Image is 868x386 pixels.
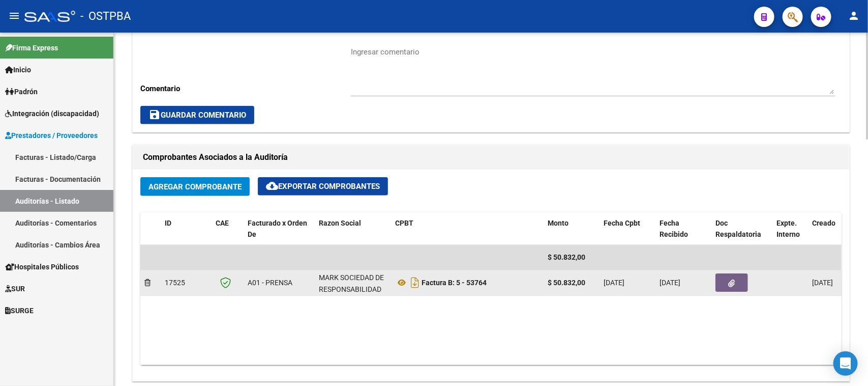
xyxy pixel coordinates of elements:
span: SURGE [5,305,34,316]
div: MARK SOCIEDAD DE RESPONSABILIDAD LIMITADA [319,272,387,307]
datatable-header-cell: Razon Social [315,212,391,246]
span: - OSTPBA [80,5,131,27]
datatable-header-cell: ID [161,212,212,246]
span: Expte. Interno [776,219,800,239]
h1: Comprobantes Asociados a la Auditoría [143,149,839,166]
span: Padrón [5,86,38,97]
span: Guardar Comentario [148,111,246,120]
datatable-header-cell: Monto [544,212,600,246]
span: Creado [812,219,835,227]
span: CPBT [395,219,413,227]
span: Inicio [5,64,31,75]
span: Monto [548,219,568,227]
datatable-header-cell: Fecha Cpbt [600,212,655,246]
span: Doc Respaldatoria [715,219,761,239]
span: 17525 [165,279,185,287]
strong: $ 50.832,00 [548,279,585,287]
datatable-header-cell: CPBT [391,212,544,246]
span: Facturado x Orden De [248,219,307,239]
button: Guardar Comentario [140,106,254,124]
datatable-header-cell: Expte. Interno [772,212,808,246]
span: [DATE] [812,279,833,287]
datatable-header-cell: Doc Respaldatoria [711,212,772,246]
i: Descargar documento [408,274,422,291]
span: [DATE] [604,279,624,287]
mat-icon: save [148,108,161,121]
span: Exportar Comprobantes [266,182,380,191]
span: Prestadores / Proveedores [5,130,98,141]
span: Fecha Cpbt [604,219,640,227]
strong: Factura B: 5 - 53764 [422,279,487,287]
span: Razon Social [319,219,361,227]
button: Exportar Comprobantes [258,177,388,196]
div: Open Intercom Messenger [833,351,858,376]
span: A01 - PRENSA [248,279,292,287]
span: Fecha Recibido [660,219,688,239]
span: Firma Express [5,42,58,53]
span: ID [165,219,171,227]
mat-icon: person [848,10,860,22]
mat-icon: cloud_download [266,180,278,192]
datatable-header-cell: Fecha Recibido [655,212,711,246]
span: Hospitales Públicos [5,261,79,272]
datatable-header-cell: Facturado x Orden De [244,212,315,246]
button: Agregar Comprobante [140,177,250,196]
span: $ 50.832,00 [548,253,585,261]
span: Agregar Comprobante [148,182,242,191]
datatable-header-cell: CAE [212,212,244,246]
span: SUR [5,283,25,294]
span: [DATE] [660,279,680,287]
span: Integración (discapacidad) [5,108,99,119]
p: Comentario [140,83,351,94]
span: CAE [216,219,229,227]
mat-icon: menu [8,10,20,22]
